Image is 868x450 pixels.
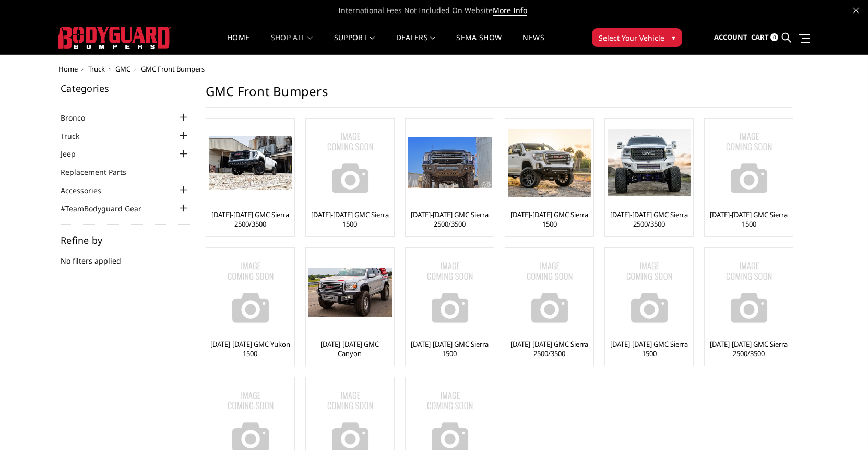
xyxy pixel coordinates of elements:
[61,84,190,93] h5: Categories
[88,64,105,74] a: Truck
[714,23,747,52] a: Account
[61,131,92,141] a: Truck
[508,251,591,334] img: No Image
[61,112,98,123] a: Bronco
[707,210,790,229] a: [DATE]-[DATE] GMC Sierra 1500
[599,32,664,43] span: Select Your Vehicle
[508,339,591,358] a: [DATE]-[DATE] GMC Sierra 2500/3500
[707,121,790,205] a: No Image
[408,210,491,229] a: [DATE]-[DATE] GMC Sierra 2500/3500
[408,251,492,334] img: No Image
[608,251,691,334] img: No Image
[707,251,790,334] a: No Image
[61,185,114,196] a: Accessories
[608,339,691,358] a: [DATE]-[DATE] GMC Sierra 1500
[334,34,375,54] a: Support
[115,64,130,74] a: GMC
[751,23,778,52] a: Cart 0
[61,235,190,245] h5: Refine by
[308,121,391,205] a: No Image
[707,339,790,358] a: [DATE]-[DATE] GMC Sierra 2500/3500
[209,251,292,334] img: No Image
[206,84,792,108] h1: GMC Front Bumpers
[61,235,190,277] div: No filters applied
[707,251,791,334] img: No Image
[493,5,527,16] a: More Info
[707,121,791,205] img: No Image
[308,210,391,229] a: [DATE]-[DATE] GMC Sierra 1500
[209,210,292,229] a: [DATE]-[DATE] GMC Sierra 2500/3500
[209,251,292,334] a: No Image
[522,34,544,54] a: News
[271,34,313,54] a: shop all
[308,121,392,205] img: No Image
[58,27,171,49] img: BODYGUARD BUMPERS
[751,32,769,42] span: Cart
[456,34,502,54] a: SEMA Show
[770,33,778,41] span: 0
[61,167,139,177] a: Replacement Parts
[672,32,675,43] span: ▾
[714,32,747,42] span: Account
[408,251,491,334] a: No Image
[608,210,691,229] a: [DATE]-[DATE] GMC Sierra 2500/3500
[508,210,591,229] a: [DATE]-[DATE] GMC Sierra 1500
[396,34,436,54] a: Dealers
[209,339,292,358] a: [DATE]-[DATE] GMC Yukon 1500
[141,64,205,74] span: GMC Front Bumpers
[308,339,391,358] a: [DATE]-[DATE] GMC Canyon
[227,34,249,54] a: Home
[61,203,154,214] a: #TeamBodyguard Gear
[508,251,591,334] a: No Image
[61,148,89,159] a: Jeep
[58,64,78,74] a: Home
[408,339,491,358] a: [DATE]-[DATE] GMC Sierra 1500
[592,28,682,47] button: Select Your Vehicle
